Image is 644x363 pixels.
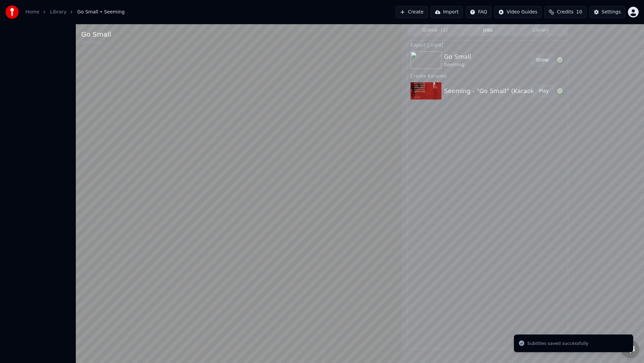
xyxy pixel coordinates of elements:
span: 10 [576,9,582,15]
div: Settings [602,9,621,15]
div: Export [.mp4] [408,41,568,49]
button: Jobs [462,26,515,35]
a: Home [25,9,39,15]
div: Subtitles saved successfully [527,340,588,347]
button: Import [431,6,463,18]
button: Queue [409,26,462,35]
span: Credits [557,9,573,15]
span: ( 1 ) [441,27,448,34]
a: Library [50,9,66,15]
button: Video Guides [494,6,542,18]
button: Library [514,26,567,35]
button: Settings [589,6,625,18]
span: Go Small • Seeming [77,9,124,15]
nav: breadcrumb [25,9,125,15]
div: Go Small [444,52,471,62]
button: Show [530,54,554,66]
div: Seeming [81,39,111,46]
div: Seeming - "Go Small" (Karaoke) [444,86,540,96]
button: FAQ [466,6,491,18]
div: Seeming [444,62,471,68]
div: Create Karaoke [408,72,568,80]
button: Create [395,6,428,18]
img: youka [5,5,19,19]
button: Credits10 [544,6,586,18]
div: Go Small [81,30,111,39]
button: Play [533,85,554,97]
